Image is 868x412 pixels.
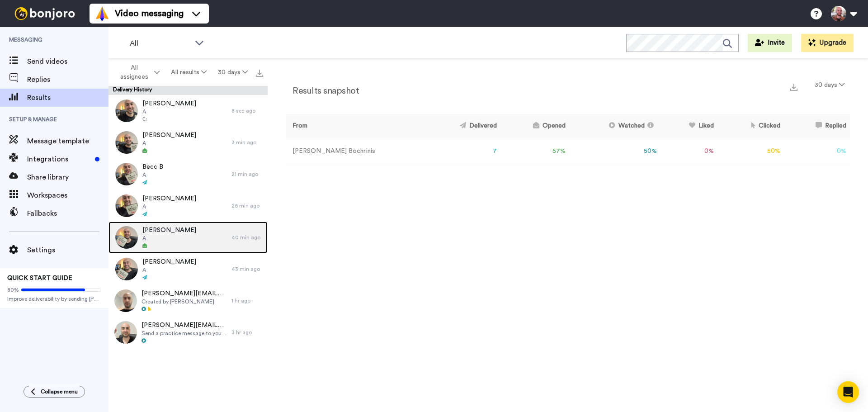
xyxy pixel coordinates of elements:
[27,190,108,201] span: Workspaces
[27,172,108,183] span: Share library
[27,154,91,165] span: Integrations
[7,295,101,303] span: Improve deliverability by sending [PERSON_NAME]’s from your own email
[256,70,263,77] img: export.svg
[130,38,190,49] span: All
[165,64,212,81] button: All results
[142,235,196,242] span: A
[801,34,854,52] button: Upgrade
[286,114,425,139] th: From
[212,64,253,81] button: 30 days
[837,381,859,403] div: Open Intercom Messenger
[286,86,359,96] h2: Results snapshot
[569,139,661,164] td: 50 %
[116,63,152,81] span: All assignees
[115,7,184,20] span: Video messaging
[142,203,196,210] span: A
[27,208,108,219] span: Fallbacks
[231,297,263,304] div: 1 hr ago
[784,114,850,139] th: Replied
[717,139,784,164] td: 50 %
[108,95,268,127] a: [PERSON_NAME]A8 sec ago
[142,266,196,274] span: A
[142,226,196,235] span: [PERSON_NAME]
[108,285,268,317] a: [PERSON_NAME][EMAIL_ADDRESS][DOMAIN_NAME]Created by [PERSON_NAME]1 hr ago
[142,171,163,179] span: A
[115,163,138,185] img: 70d5bdd3-5e79-4de7-b827-561892218174-thumb.jpg
[115,258,138,280] img: f174454c-2534-49a1-97cb-12d137d4ac7b-thumb.jpg
[27,74,108,85] span: Replies
[142,194,196,203] span: [PERSON_NAME]
[142,298,227,305] span: Created by [PERSON_NAME]
[790,84,797,91] img: export.svg
[425,139,501,164] td: 7
[142,330,227,337] span: Send a practice message to yourself
[27,92,108,103] span: Results
[784,139,850,164] td: 0 %
[27,136,108,147] span: Message template
[115,194,138,217] img: 0a9effa5-19cd-457b-8d9c-8b1f7f548c6d-thumb.jpg
[7,275,72,281] span: QUICK START GUIDE
[142,140,196,147] span: A
[231,202,263,209] div: 26 min ago
[231,265,263,273] div: 43 min ago
[286,139,425,164] td: [PERSON_NAME] Bochrinis
[142,321,227,330] span: [PERSON_NAME][EMAIL_ADDRESS][DOMAIN_NAME]
[660,139,717,164] td: 0 %
[788,80,800,93] button: Export a summary of each team member’s results that match this filter now.
[231,107,263,114] div: 8 sec ago
[115,99,138,122] img: 95cde9aa-b098-4f65-a62d-9294c9718c17-thumb.jpg
[27,56,108,67] span: Send videos
[142,99,196,108] span: [PERSON_NAME]
[142,131,196,140] span: [PERSON_NAME]
[142,257,196,266] span: [PERSON_NAME]
[115,226,138,249] img: 94e8ff28-1820-416d-a08e-61ac139a74eb-thumb.jpg
[110,60,165,85] button: All assignees
[7,286,19,294] span: 80%
[108,127,268,158] a: [PERSON_NAME]A3 min ago
[108,190,268,222] a: [PERSON_NAME]A26 min ago
[142,162,163,171] span: Becc B
[425,114,501,139] th: Delivered
[569,114,661,139] th: Watched
[500,139,569,164] td: 57 %
[114,289,137,312] img: 8457c49f-55c6-4799-b043-4ca204efa0fc-thumb.jpg
[108,158,268,190] a: Becc BA21 min ago
[41,388,78,395] span: Collapse menu
[231,329,263,336] div: 3 hr ago
[231,170,263,178] div: 21 min ago
[11,7,79,20] img: bj-logo-header-white.svg
[748,34,792,52] button: Invite
[142,108,196,115] span: A
[95,6,109,21] img: vm-color.svg
[27,245,108,256] span: Settings
[809,77,850,93] button: 30 days
[108,222,268,253] a: [PERSON_NAME]A40 min ago
[717,114,784,139] th: Clicked
[24,386,85,398] button: Collapse menu
[231,139,263,146] div: 3 min ago
[114,321,137,344] img: 5750d2bd-fbbc-4f33-b546-d5151fad1ea2-thumb.jpg
[253,66,266,79] button: Export all results that match these filters now.
[108,317,268,348] a: [PERSON_NAME][EMAIL_ADDRESS][DOMAIN_NAME]Send a practice message to yourself3 hr ago
[142,289,227,298] span: [PERSON_NAME][EMAIL_ADDRESS][DOMAIN_NAME]
[231,234,263,241] div: 40 min ago
[115,131,138,154] img: 244013c5-617a-459e-a90b-74682808560c-thumb.jpg
[500,114,569,139] th: Opened
[108,86,268,95] div: Delivery History
[108,253,268,285] a: [PERSON_NAME]A43 min ago
[660,114,717,139] th: Liked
